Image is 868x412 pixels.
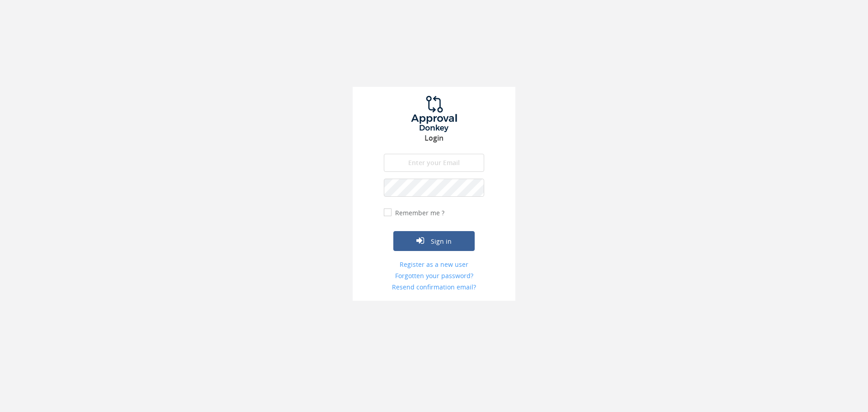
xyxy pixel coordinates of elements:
button: Sign in [393,231,475,251]
img: logo.png [400,96,468,132]
a: Register as a new user [384,260,484,269]
input: Enter your Email [384,154,484,172]
a: Resend confirmation email? [384,283,484,292]
label: Remember me ? [393,208,444,218]
a: Forgotten your password? [384,271,484,280]
h3: Login [353,134,515,142]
